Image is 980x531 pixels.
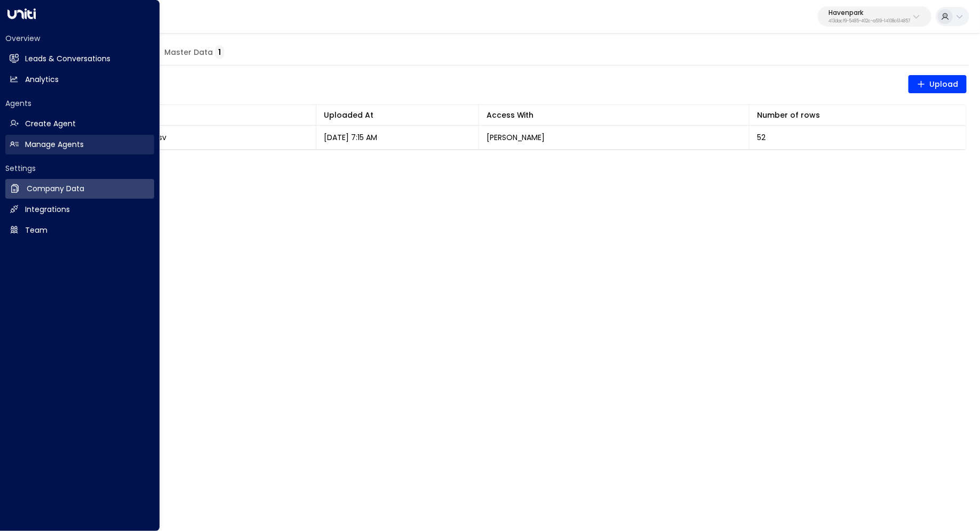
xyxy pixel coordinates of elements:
[215,45,224,59] span: 1
[5,114,154,134] a: Create Agent
[5,163,154,174] h2: Settings
[25,74,59,85] h2: Analytics
[5,179,154,199] a: Company Data
[757,109,820,121] div: Number of rows
[487,132,545,143] p: [PERSON_NAME]
[5,98,154,109] h2: Agents
[25,53,110,64] h2: Leads & Conversations
[917,78,959,91] span: Upload
[5,135,154,154] a: Manage Agents
[25,118,76,129] h2: Create Agent
[5,70,154,89] a: Analytics
[25,225,47,236] h2: Team
[818,6,931,27] button: Havenpark413dacf9-5485-402c-a519-14108c614857
[25,204,70,215] h2: Integrations
[487,109,742,121] div: Access With
[757,109,959,121] div: Number of rows
[5,33,154,44] h2: Overview
[324,109,471,121] div: Uploaded At
[5,200,154,219] a: Integrations
[5,49,154,69] a: Leads & Conversations
[324,109,373,121] div: Uploaded At
[757,132,766,143] span: 52
[27,183,84,194] h2: Company Data
[828,10,910,16] p: Havenpark
[53,109,308,121] div: File Name
[324,132,377,143] p: [DATE] 7:15 AM
[5,220,154,240] a: Team
[909,75,967,93] button: Upload
[164,48,224,58] span: Master Data
[828,19,910,23] p: 413dacf9-5485-402c-a519-14108c614857
[25,139,84,150] h2: Manage Agents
